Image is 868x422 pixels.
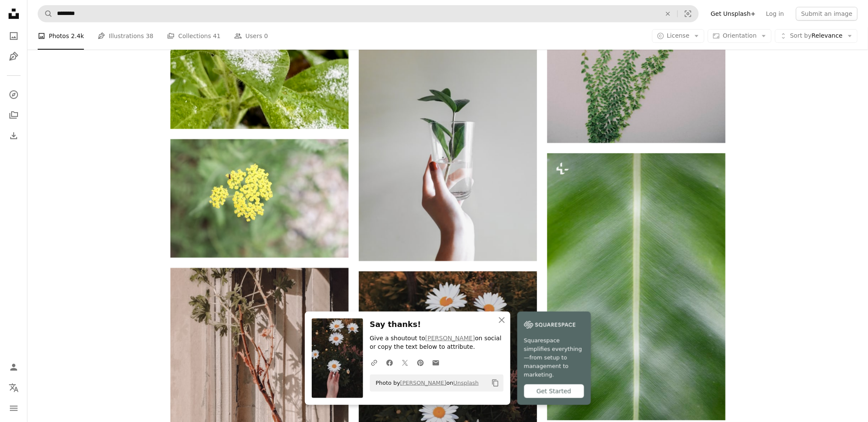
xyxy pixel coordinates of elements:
button: Orientation [708,29,772,43]
a: Share over email [428,354,444,371]
a: Get Unsplash+ [706,7,761,21]
button: Submit an image [796,7,858,21]
a: [PERSON_NAME] [425,335,475,342]
a: Illustrations [5,48,22,65]
button: Menu [5,400,22,417]
img: person holding clear drinking glass with water and green plant [359,24,537,261]
a: brown and green plant [170,383,349,390]
a: Download History [5,127,22,144]
a: Log in [761,7,789,21]
button: Language [5,379,22,396]
a: Collections [5,107,22,124]
span: 0 [264,31,268,41]
a: Squarespace simplifies everything—from setup to management to marketing.Get Started [517,312,591,405]
span: Squarespace simplifies everything—from setup to management to marketing. [524,336,584,379]
img: Yellow flowers are blooming in the garden. [170,139,349,258]
a: Share on Pinterest [413,354,428,371]
a: Log in / Sign up [5,359,22,376]
button: Clear [659,6,677,22]
a: Photos [5,27,22,45]
a: Users 0 [234,22,268,50]
a: Explore [5,86,22,103]
a: Illustrations 38 [98,22,153,50]
a: Share on Twitter [397,354,413,371]
a: Closeup of bird&#39;s-nest fern leaf [547,282,725,290]
span: Photo by on [372,376,479,390]
p: Give a shoutout to on social or copy the text below to attribute. [370,334,504,351]
button: Sort byRelevance [775,29,858,43]
a: Home — Unsplash [5,5,22,24]
h3: Say thanks! [370,318,504,331]
div: Get Started [524,384,584,398]
button: Visual search [678,6,698,22]
a: Yellow flowers are blooming in the garden. [170,194,349,202]
span: License [667,32,690,39]
form: Find visuals sitewide [38,5,699,22]
a: Share on Facebook [382,354,397,371]
button: Copy to clipboard [488,376,503,390]
span: Relevance [790,32,843,40]
a: Collections 41 [167,22,221,50]
span: Sort by [790,32,811,39]
span: 41 [213,31,221,41]
a: Unsplash [453,380,479,386]
button: License [652,29,705,43]
img: file-1747939142011-51e5cc87e3c9 [524,318,576,331]
a: person holding clear drinking glass with water and green plant [359,139,537,146]
span: 38 [146,31,154,41]
button: Search Unsplash [38,6,53,22]
img: Closeup of bird&#39;s-nest fern leaf [547,153,725,420]
a: [PERSON_NAME] [400,380,447,386]
span: Orientation [723,32,757,39]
